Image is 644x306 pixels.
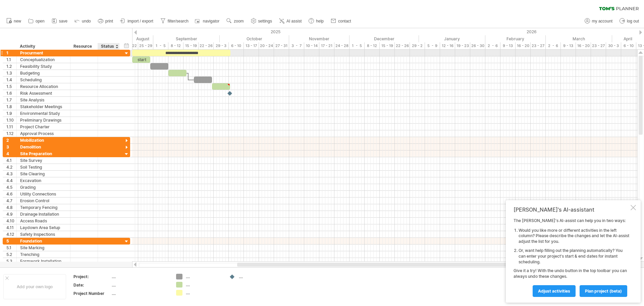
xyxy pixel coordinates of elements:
[561,42,576,49] div: 9 - 13
[6,157,16,164] div: 4.1
[20,198,67,204] div: Erosion Control
[585,289,622,294] span: plan project (beta)
[73,17,93,26] a: undo
[6,184,16,190] div: 4.5
[6,103,16,110] div: 1.8
[20,211,67,217] div: Drainage Installation
[6,117,16,123] div: 1.10
[6,130,16,137] div: 1.12
[6,77,16,83] div: 1.4
[20,50,67,56] div: Procurment
[132,56,150,63] div: start
[258,19,272,24] span: settings
[500,42,516,49] div: 9 - 13
[319,42,334,49] div: 17 - 21
[350,42,365,49] div: 1 - 5
[20,130,67,137] div: Approval Process
[20,238,67,244] div: Foundation
[73,43,94,50] div: Resource
[214,42,229,49] div: 29 - 3
[73,274,110,279] div: Project:
[20,231,67,237] div: Safety Inspections
[6,50,16,56] div: 1
[6,251,16,258] div: 5.2
[289,35,350,42] div: November 2025
[277,17,304,26] a: AI assist
[20,258,67,264] div: Formwork Installation
[6,211,16,217] div: 4.9
[101,43,116,50] div: Status
[6,245,16,251] div: 5.1
[20,157,67,164] div: Site Survey
[6,56,16,63] div: 1.1
[470,42,485,49] div: 26 - 30
[514,206,629,213] div: [PERSON_NAME]'s AI-assistant
[6,177,16,184] div: 4.4
[316,19,324,24] span: help
[6,218,16,224] div: 4.10
[410,42,425,49] div: 29 - 2
[159,17,191,26] a: filter/search
[73,291,110,296] div: Project Number
[365,42,380,49] div: 8 - 12
[6,150,16,157] div: 4
[14,19,21,24] span: new
[20,245,67,251] div: Site Marking
[6,231,16,237] div: 4.12
[485,42,500,49] div: 2 - 6
[6,110,16,117] div: 1.9
[20,224,67,231] div: Laydown Area Setup
[105,19,113,24] span: print
[186,274,222,279] div: ....
[591,42,606,49] div: 23 - 27
[380,42,395,49] div: 15 - 19
[138,42,153,49] div: 25 - 29
[20,137,67,143] div: Mobilization
[96,17,115,26] a: print
[20,97,67,103] div: Site Analysis
[419,35,485,42] div: January 2026
[6,137,16,143] div: 2
[6,97,16,103] div: 1.7
[621,42,636,49] div: 6 - 10
[583,17,614,26] a: my account
[229,42,244,49] div: 6 - 10
[286,19,302,24] span: AI assist
[244,42,259,49] div: 13 - 17
[304,42,319,49] div: 10 - 14
[5,17,23,26] a: new
[168,42,183,49] div: 8 - 12
[239,274,275,279] div: ....
[20,56,67,63] div: Conceptualization
[20,63,67,70] div: Feasibility Study
[519,248,629,265] li: Or, want help filling out the planning automatically? You can enter your project's start & end da...
[234,19,244,24] span: zoom
[20,191,67,197] div: Utility Connections
[20,103,67,110] div: Stakeholder Meetings
[6,90,16,96] div: 1.6
[395,42,410,49] div: 22 - 26
[20,171,67,177] div: Site Clearing
[186,282,222,288] div: ....
[20,70,67,76] div: Budgeting
[519,228,629,245] li: Would you like more or different activities in the left column? Please describe the changes and l...
[6,83,16,90] div: 1.5
[546,35,612,42] div: March 2026
[440,42,455,49] div: 12 - 16
[20,150,67,157] div: Site Preparation
[153,35,220,42] div: September 2025
[6,171,16,177] div: 4.3
[538,289,570,294] span: Adjust activities
[259,42,274,49] div: 20 - 24
[531,42,546,49] div: 23 - 27
[82,19,91,24] span: undo
[6,204,16,211] div: 4.8
[6,63,16,70] div: 1.2
[6,191,16,197] div: 4.6
[20,77,67,83] div: Scheduling
[350,35,419,42] div: December 2025
[220,35,289,42] div: October 2025
[546,42,561,49] div: 2 - 6
[6,124,16,130] div: 1.11
[514,218,629,297] div: The [PERSON_NAME]'s AI-assist can help you in two ways: Give it a try! With the undo button in th...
